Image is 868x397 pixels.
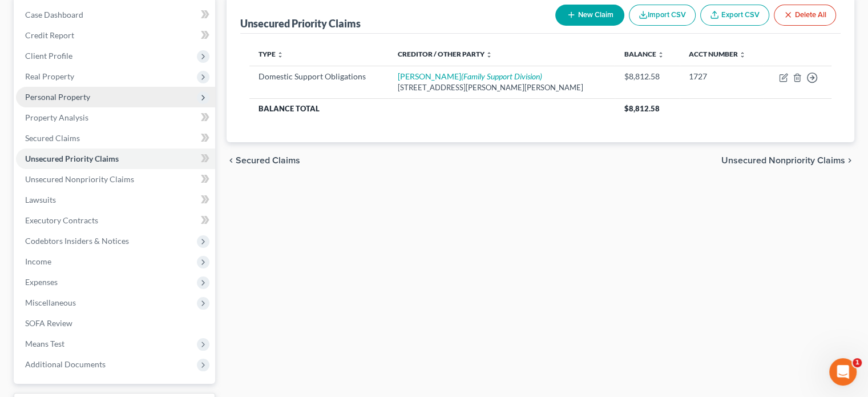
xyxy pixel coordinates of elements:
a: Lawsuits [16,190,215,210]
span: Miscellaneous [25,298,76,307]
button: Unsecured Nonpriority Claims chevron_right [721,156,854,165]
span: SOFA Review [25,318,72,328]
span: Unsecured Nonpriority Claims [721,156,845,165]
a: Export CSV [700,5,769,26]
span: Codebtors Insiders & Notices [25,236,129,246]
a: [PERSON_NAME](Family Support Division) [398,71,542,81]
a: Credit Report [16,25,215,46]
span: Lawsuits [25,195,56,204]
div: Unsecured Priority Claims [240,17,361,30]
a: Property Analysis [16,107,215,128]
span: Income [25,256,51,266]
a: SOFA Review [16,313,215,334]
span: Client Profile [25,51,72,61]
a: Secured Claims [16,128,215,149]
span: Property Analysis [25,113,88,122]
i: (Family Support Division) [461,71,542,81]
span: Secured Claims [236,156,300,165]
button: Import CSV [629,5,696,26]
a: Creditor / Other Party unfold_more [398,50,492,58]
div: [STREET_ADDRESS][PERSON_NAME][PERSON_NAME] [398,82,605,93]
button: chevron_left Secured Claims [227,156,300,165]
a: Unsecured Nonpriority Claims [16,169,215,190]
i: chevron_left [227,156,236,165]
span: $8,812.58 [624,104,659,113]
span: Credit Report [25,30,74,40]
span: Secured Claims [25,133,80,143]
button: New Claim [555,5,624,26]
a: Case Dashboard [16,5,215,25]
span: Personal Property [25,92,90,102]
span: Unsecured Nonpriority Claims [25,174,134,184]
i: unfold_more [739,51,746,58]
iframe: Intercom live chat [829,358,857,386]
a: Acct Number unfold_more [689,50,746,58]
span: Additional Documents [25,359,106,369]
div: $8,812.58 [624,71,670,82]
i: unfold_more [657,51,664,58]
i: chevron_right [845,156,854,165]
a: Type unfold_more [259,50,284,58]
div: 1727 [689,71,754,82]
a: Executory Contracts [16,210,215,231]
a: Balance unfold_more [624,50,664,58]
th: Balance Total [249,98,615,119]
span: Unsecured Priority Claims [25,154,119,163]
span: 1 [853,358,862,367]
span: Expenses [25,277,58,287]
button: Delete All [774,5,836,26]
span: Means Test [25,339,64,348]
div: Domestic Support Obligations [259,71,380,82]
i: unfold_more [277,51,284,58]
span: Real Property [25,71,74,81]
i: unfold_more [486,51,492,58]
span: Case Dashboard [25,10,83,19]
span: Executory Contracts [25,215,98,225]
a: Unsecured Priority Claims [16,149,215,169]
